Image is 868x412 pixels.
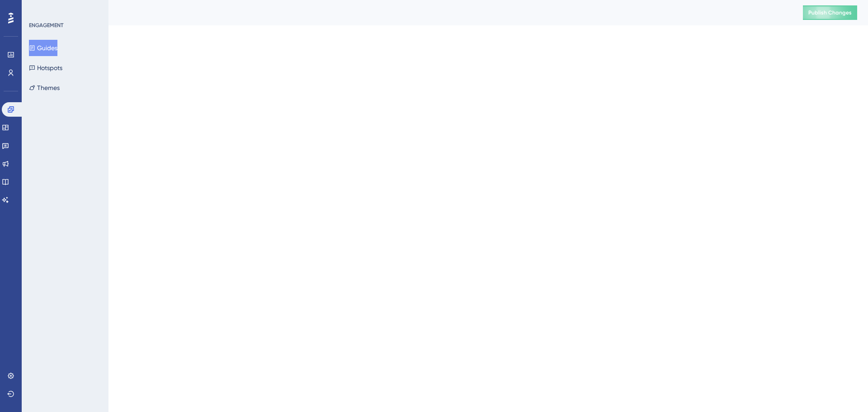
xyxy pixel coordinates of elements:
span: Publish Changes [808,9,852,16]
button: Hotspots [29,60,62,76]
button: Guides [29,40,57,56]
div: ENGAGEMENT [29,22,63,29]
button: Themes [29,80,60,96]
button: Publish Changes [803,5,857,20]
